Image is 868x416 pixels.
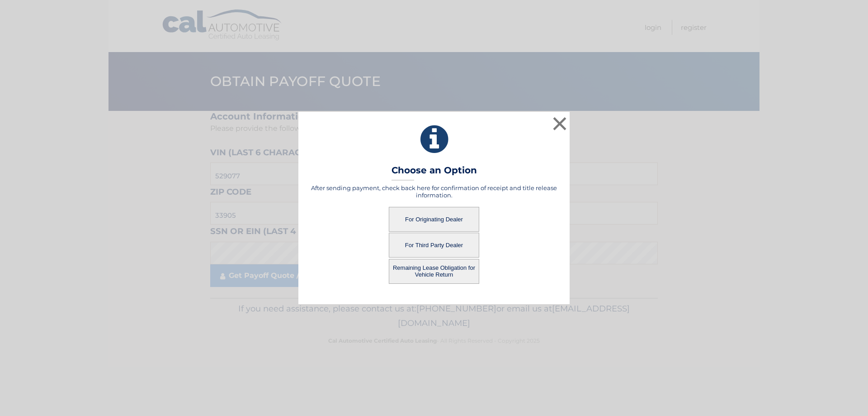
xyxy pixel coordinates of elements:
button: Remaining Lease Obligation for Vehicle Return [389,259,479,284]
h3: Choose an Option [392,165,477,181]
button: For Third Party Dealer [389,233,479,258]
button: × [551,115,569,133]
button: For Originating Dealer [389,207,479,232]
h5: After sending payment, check back here for confirmation of receipt and title release information. [310,184,558,199]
